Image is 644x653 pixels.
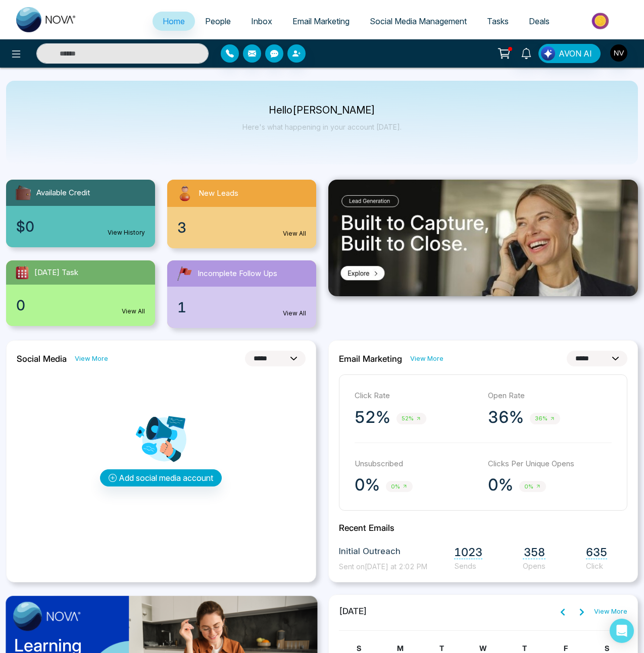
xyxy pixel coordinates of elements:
[108,228,145,237] a: View History
[488,390,612,402] p: Open Rate
[16,295,25,316] span: 0
[355,458,478,470] p: Unsubscribed
[241,12,282,31] a: Inbox
[136,414,186,464] img: Analytics png
[477,12,519,31] a: Tasks
[397,644,404,652] span: M
[195,12,241,31] a: People
[454,561,482,571] span: Sends
[586,546,607,559] span: 635
[251,16,272,26] span: Inbox
[487,16,509,26] span: Tasks
[339,354,402,364] h2: Email Marketing
[283,309,306,318] a: View All
[586,561,607,571] span: Click
[161,180,322,248] a: New Leads3View All
[17,354,67,364] h2: Social Media
[242,123,402,131] p: Here's what happening in your account [DATE].
[410,354,443,363] a: View More
[13,602,81,631] img: image
[161,260,322,328] a: Incomplete Follow Ups1View All
[177,297,186,318] span: 1
[529,16,550,26] span: Deals
[75,354,108,363] a: View More
[339,562,427,571] span: Sent on [DATE] at 2:02 PM
[14,264,30,281] img: todayTask.svg
[488,407,524,427] p: 36%
[122,307,145,316] a: View All
[488,475,513,495] p: 0%
[283,229,306,238] a: View All
[163,16,185,26] span: Home
[519,12,560,31] a: Deals
[292,16,350,26] span: Email Marketing
[339,605,367,618] span: [DATE]
[605,644,609,652] span: S
[36,187,90,199] span: Available Credit
[282,12,360,31] a: Email Marketing
[355,475,380,495] p: 0%
[242,106,402,115] p: Hello [PERSON_NAME]
[370,16,467,26] span: Social Media Management
[16,216,34,237] span: $0
[14,184,32,202] img: availableCredit.svg
[479,644,486,652] span: W
[34,267,78,279] span: [DATE] Task
[530,413,560,424] span: 36%
[523,546,546,559] span: 358
[199,188,238,199] span: New Leads
[339,523,628,533] h2: Recent Emails
[357,644,361,652] span: S
[355,390,478,402] p: Click Rate
[175,184,194,203] img: newLeads.svg
[610,44,627,62] img: User Avatar
[360,12,477,31] a: Social Media Management
[488,458,612,470] p: Clicks Per Unique Opens
[197,268,277,280] span: Incomplete Follow Ups
[100,469,222,486] button: Add social media account
[439,644,444,652] span: T
[177,217,186,238] span: 3
[541,46,555,61] img: Lead Flow
[16,7,77,32] img: Nova CRM Logo
[386,481,413,493] span: 0%
[519,481,546,493] span: 0%
[328,180,638,296] img: .
[523,561,546,571] span: Opens
[454,546,482,559] span: 1023
[565,10,638,32] img: Market-place.gif
[559,47,592,60] span: AVON AI
[205,16,231,26] span: People
[339,545,427,558] span: Initial Outreach
[538,44,601,63] button: AVON AI
[594,607,627,617] a: View More
[355,407,390,427] p: 52%
[397,413,426,424] span: 52%
[175,264,193,283] img: followUps.svg
[522,644,527,652] span: T
[610,619,634,643] div: Open Intercom Messenger
[564,644,568,652] span: F
[153,12,195,31] a: Home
